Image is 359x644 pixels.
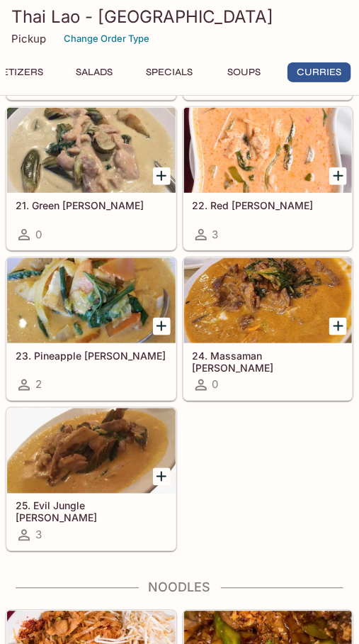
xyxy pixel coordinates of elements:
[11,32,46,45] p: Pickup
[184,108,353,193] div: 22. Red Curry
[183,107,353,250] a: 22. Red [PERSON_NAME]3
[184,258,353,343] div: 24. Massaman Curry
[11,6,348,28] h3: Thai Lao - [GEOGRAPHIC_DATA]
[6,257,176,401] a: 23. Pineapple [PERSON_NAME]2
[137,62,201,82] button: Specials
[153,468,171,486] button: Add 25. Evil Jungle Curry
[329,167,347,185] button: Add 22. Red Curry
[16,199,167,211] h5: 21. Green [PERSON_NAME]
[212,378,219,392] span: 0
[193,199,344,211] h5: 22. Red [PERSON_NAME]
[16,350,167,362] h5: 23. Pineapple [PERSON_NAME]
[7,409,176,494] div: 25. Evil Jungle Curry
[212,228,219,241] span: 3
[35,378,42,392] span: 2
[7,258,176,343] div: 23. Pineapple Curry
[35,528,42,542] span: 3
[57,28,156,50] button: Change Order Type
[287,62,351,82] button: Curries
[16,500,167,523] h5: 25. Evil Jungle [PERSON_NAME]
[153,318,171,335] button: Add 23. Pineapple Curry
[183,257,353,401] a: 24. Massaman [PERSON_NAME]0
[193,350,344,373] h5: 24. Massaman [PERSON_NAME]
[7,108,176,193] div: 21. Green Curry
[153,167,171,185] button: Add 21. Green Curry
[6,408,176,551] a: 25. Evil Jungle [PERSON_NAME]3
[6,107,176,250] a: 21. Green [PERSON_NAME]0
[35,228,42,241] span: 0
[212,62,276,82] button: Soups
[62,62,126,82] button: Salads
[329,318,347,335] button: Add 24. Massaman Curry
[6,580,353,596] h4: Noodles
